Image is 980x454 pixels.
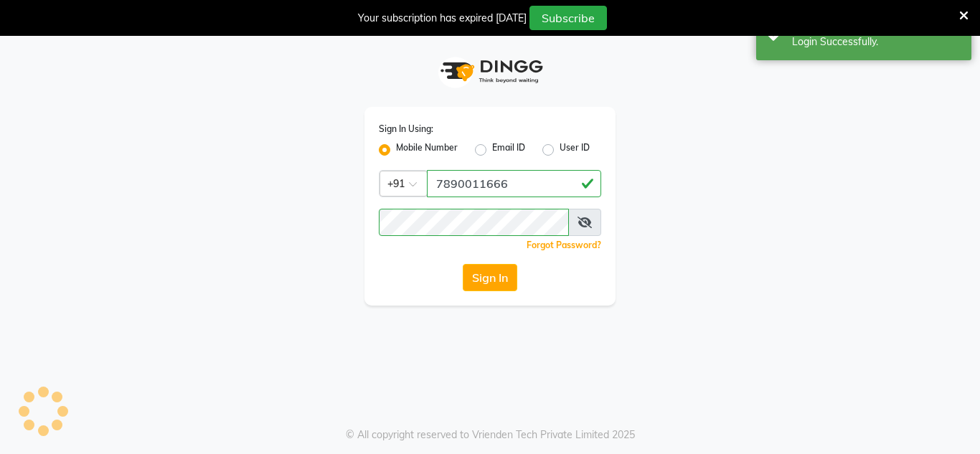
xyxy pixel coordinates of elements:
[379,209,569,236] input: Username
[492,141,525,159] label: Email ID
[560,141,590,159] label: User ID
[427,170,601,197] input: Username
[358,11,527,26] div: Your subscription has expired [DATE]
[379,123,433,136] label: Sign In Using:
[792,34,961,49] div: Login Successfully.
[433,50,547,93] img: logo1.svg
[527,240,601,250] a: Forgot Password?
[529,6,607,30] button: Subscribe
[463,264,517,291] button: Sign In
[396,141,458,159] label: Mobile Number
